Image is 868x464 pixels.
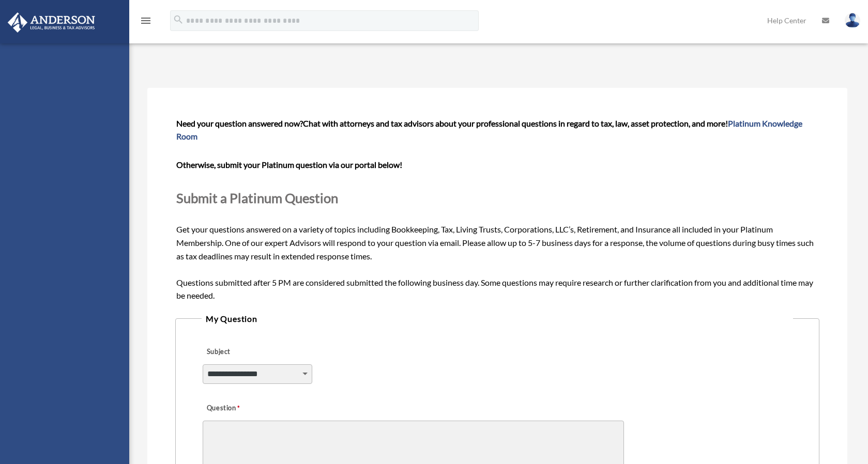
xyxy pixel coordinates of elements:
[5,12,98,33] img: Anderson Advisors Platinum Portal
[203,345,301,359] label: Subject
[176,118,802,142] span: Chat with attorneys and tax advisors about your professional questions in regard to tax, law, ass...
[176,190,338,206] span: Submit a Platinum Question
[176,160,402,169] b: Otherwise, submit your Platinum question via our portal below!
[845,13,860,28] img: User Pic
[173,14,184,25] i: search
[176,118,303,128] span: Need your question answered now?
[140,18,152,27] a: menu
[202,312,793,326] legend: My Question
[203,401,283,416] label: Question
[176,118,818,301] span: Get your questions answered on a variety of topics including Bookkeeping, Tax, Living Trusts, Cor...
[140,14,152,27] i: menu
